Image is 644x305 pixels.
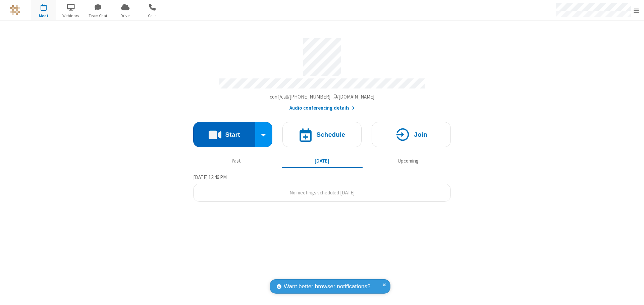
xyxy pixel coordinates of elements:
[372,122,451,147] button: Join
[255,122,273,147] div: Start conference options
[193,173,451,202] section: Today's Meetings
[225,131,240,138] h4: Start
[58,13,84,19] span: Webinars
[284,282,370,291] span: Want better browser notifications?
[627,288,639,300] iframe: Chat
[414,131,427,138] h4: Join
[113,13,138,19] span: Drive
[86,13,111,19] span: Team Chat
[368,155,448,167] button: Upcoming
[270,93,375,101] button: Copy my meeting room linkCopy my meeting room link
[193,174,227,180] span: [DATE] 12:46 PM
[10,5,20,15] img: QA Selenium DO NOT DELETE OR CHANGE
[196,155,277,167] button: Past
[282,122,362,147] button: Schedule
[289,189,355,196] span: No meetings scheduled [DATE]
[31,13,56,19] span: Meet
[316,131,345,138] h4: Schedule
[282,155,363,167] button: [DATE]
[193,33,451,112] section: Account details
[140,13,165,19] span: Calls
[289,104,355,112] button: Audio conferencing details
[193,122,255,147] button: Start
[270,94,375,100] span: Copy my meeting room link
